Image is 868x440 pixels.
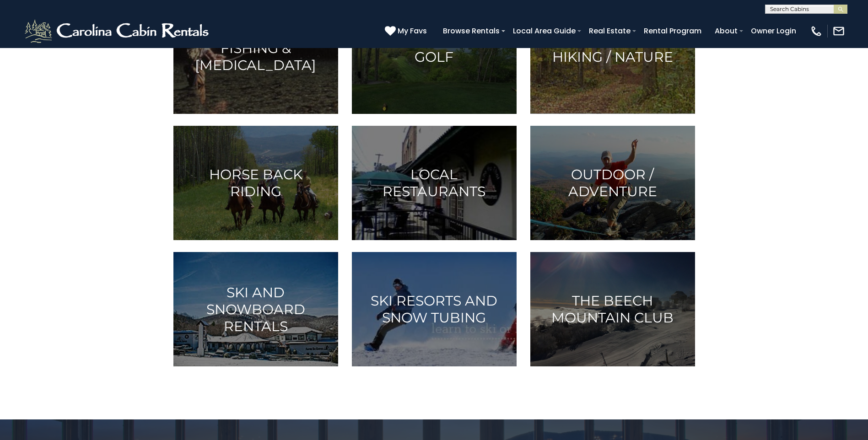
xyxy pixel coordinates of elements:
[746,23,801,39] a: Owner Login
[542,166,684,200] h3: Outdoor / Adventure
[584,23,635,39] a: Real Estate
[363,48,505,65] h3: Golf
[710,23,742,39] a: About
[530,252,695,366] a: The Beech Mountain Club
[185,166,327,200] h3: Horse Back Riding
[438,23,504,39] a: Browse Rentals
[352,252,517,366] a: Ski Resorts and Snow Tubing
[173,252,338,366] a: Ski and Snowboard Rentals
[363,292,505,326] h3: Ski Resorts and Snow Tubing
[832,25,845,38] img: mail-regular-white.png
[542,292,684,326] h3: The Beech Mountain Club
[363,166,505,200] h3: Local Restaurants
[508,23,580,39] a: Local Area Guide
[385,25,429,37] a: My Favs
[352,126,517,240] a: Local Restaurants
[398,25,427,37] span: My Favs
[542,48,684,65] h3: Hiking / Nature
[23,17,213,45] img: White-1-2.png
[810,25,823,38] img: phone-regular-white.png
[185,284,327,335] h3: Ski and Snowboard Rentals
[639,23,706,39] a: Rental Program
[530,126,695,240] a: Outdoor / Adventure
[185,40,327,74] h3: Fishing & [MEDICAL_DATA]
[173,126,338,240] a: Horse Back Riding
